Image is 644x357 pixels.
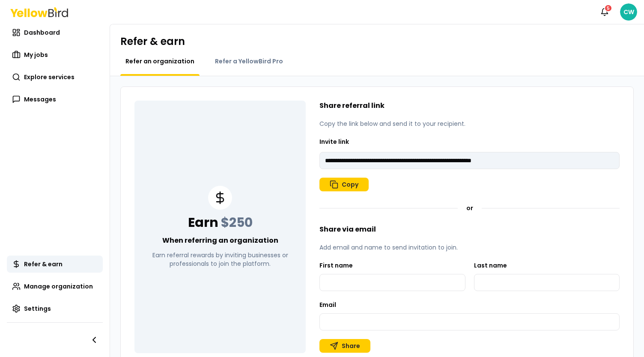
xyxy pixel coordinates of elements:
[466,204,473,212] span: or
[7,256,103,273] a: Refer & earn
[319,243,620,252] p: Add email and name to send invitation to join.
[221,213,253,232] span: $250
[319,339,370,353] button: Share
[210,57,288,65] a: Refer a YellowBird Pro
[120,57,200,65] a: Refer an organization
[7,24,103,41] a: Dashboard
[7,46,103,63] a: My jobs
[24,95,56,104] span: Messages
[319,101,620,111] h2: Share referral link
[24,304,51,313] span: Settings
[596,3,613,21] button: 5
[145,251,295,268] p: Earn referral rewards by inviting businesses or professionals to join the platform.
[319,178,369,191] button: Copy
[319,261,353,270] label: First name
[620,3,637,21] span: CW
[319,300,336,309] label: Email
[7,300,103,317] a: Settings
[474,261,507,270] label: Last name
[319,119,620,128] p: Copy the link below and send it to your recipient.
[125,57,194,65] span: Refer an organization
[319,224,620,235] h2: Share via email
[24,28,60,37] span: Dashboard
[188,215,253,230] h2: Earn
[7,91,103,108] a: Messages
[24,51,48,59] span: My jobs
[162,235,278,246] p: When referring an organization
[24,260,63,268] span: Refer & earn
[24,73,75,81] span: Explore services
[604,4,612,12] div: 5
[24,282,93,291] span: Manage organization
[120,35,634,48] h1: Refer & earn
[319,137,349,146] label: Invite link
[7,278,103,295] a: Manage organization
[215,57,283,65] span: Refer a YellowBird Pro
[7,68,103,86] a: Explore services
